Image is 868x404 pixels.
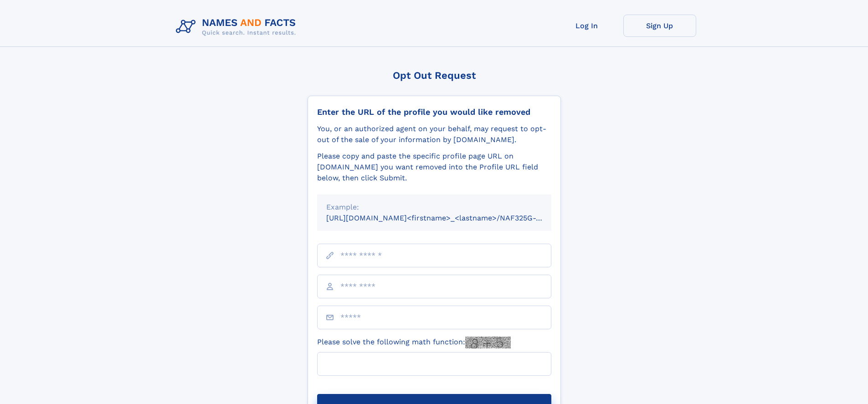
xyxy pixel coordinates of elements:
[550,15,623,37] a: Log In
[623,15,696,37] a: Sign Up
[326,202,542,213] div: Example:
[317,337,511,348] label: Please solve the following math function:
[317,107,551,117] div: Enter the URL of the profile you would like removed
[308,70,561,81] div: Opt Out Request
[326,214,569,222] small: [URL][DOMAIN_NAME]<firstname>_<lastname>/NAF325G-xxxxxxxx
[317,123,551,145] div: You, or an authorized agent on your behalf, may request to opt-out of the sale of your informatio...
[317,151,551,184] div: Please copy and paste the specific profile page URL on [DOMAIN_NAME] you want removed into the Pr...
[172,15,303,39] img: Logo Names and Facts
